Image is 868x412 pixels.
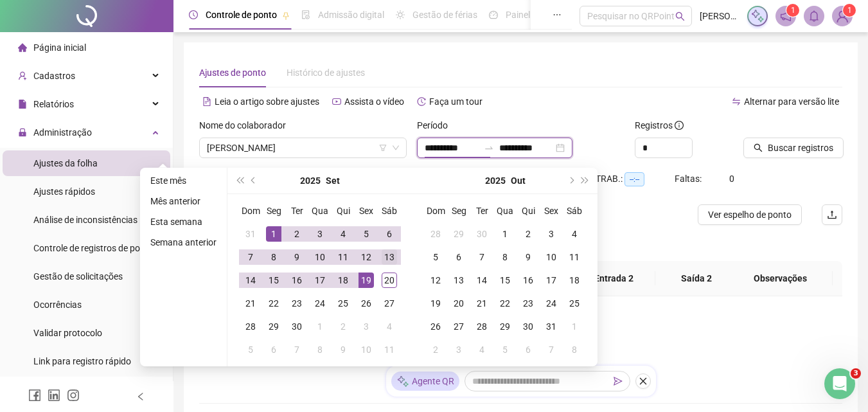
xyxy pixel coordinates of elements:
[786,4,799,17] sup: 1
[447,292,470,315] td: 2025-10-20
[355,315,378,338] td: 2025-10-03
[424,246,447,269] td: 2025-10-05
[335,249,351,265] div: 11
[544,296,559,311] div: 24
[808,10,820,22] span: bell
[428,296,443,311] div: 19
[312,273,328,288] div: 17
[544,342,559,357] div: 7
[189,10,198,19] span: clock-circle
[262,315,285,338] td: 2025-09-29
[493,338,517,361] td: 2025-11-05
[567,342,582,357] div: 8
[308,222,332,246] td: 2025-09-03
[489,10,498,19] span: dashboard
[262,269,285,292] td: 2025-09-15
[517,222,540,246] td: 2025-10-02
[428,273,443,288] div: 12
[243,319,258,334] div: 28
[382,249,397,265] div: 13
[243,249,258,265] div: 7
[540,199,563,222] th: Sex
[698,204,802,225] button: Ver espelho de ponto
[282,12,290,19] span: pushpin
[308,292,332,315] td: 2025-09-24
[233,168,247,193] button: super-prev-year
[470,269,493,292] td: 2025-10-14
[544,273,559,288] div: 17
[382,319,397,334] div: 4
[392,144,400,152] span: down
[563,222,586,246] td: 2025-10-04
[520,249,536,265] div: 9
[484,143,494,153] span: swap-right
[335,342,351,357] div: 9
[567,319,582,334] div: 1
[145,173,222,188] li: Este mês
[312,296,328,311] div: 24
[424,292,447,315] td: 2025-10-19
[544,319,559,334] div: 31
[239,246,262,269] td: 2025-09-07
[639,377,648,386] span: close
[266,342,281,357] div: 6
[382,273,397,288] div: 20
[332,269,355,292] td: 2025-09-18
[285,292,308,315] td: 2025-09-23
[285,338,308,361] td: 2025-10-07
[447,246,470,269] td: 2025-10-06
[335,226,351,242] div: 4
[544,226,559,242] div: 3
[429,96,483,107] span: Faça um tour
[199,67,266,78] span: Ajustes de ponto
[378,246,401,269] td: 2025-09-13
[359,249,374,265] div: 12
[289,273,305,288] div: 16
[326,168,340,193] button: month panel
[540,269,563,292] td: 2025-10-17
[318,10,384,20] span: Admissão digital
[497,319,513,334] div: 29
[847,6,852,15] span: 1
[428,226,443,242] div: 28
[285,315,308,338] td: 2025-09-30
[585,172,675,186] div: H. TRAB.:
[18,100,27,109] span: file
[517,199,540,222] th: Qui
[382,296,397,311] div: 27
[289,342,305,357] div: 7
[355,222,378,246] td: 2025-09-05
[308,269,332,292] td: 2025-09-17
[18,128,27,137] span: lock
[743,138,844,158] button: Buscar registros
[780,10,792,22] span: notification
[517,269,540,292] td: 2025-10-16
[247,168,261,193] button: prev-year
[474,249,490,265] div: 7
[308,315,332,338] td: 2025-10-01
[768,141,833,155] span: Buscar registros
[239,315,262,338] td: 2025-09-28
[301,10,310,19] span: file-done
[474,226,490,242] div: 30
[266,319,281,334] div: 29
[289,296,305,311] div: 23
[379,144,387,152] span: filter
[544,249,559,265] div: 10
[451,342,466,357] div: 3
[262,222,285,246] td: 2025-09-01
[474,319,490,334] div: 28
[239,269,262,292] td: 2025-09-14
[145,193,222,209] li: Mês anterior
[563,292,586,315] td: 2025-10-25
[451,249,466,265] div: 6
[493,292,517,315] td: 2025-10-22
[344,96,404,107] span: Assista o vídeo
[424,338,447,361] td: 2025-11-02
[335,296,351,311] div: 25
[262,292,285,315] td: 2025-09-22
[540,246,563,269] td: 2025-10-10
[396,10,405,19] span: sun
[266,296,281,311] div: 22
[378,292,401,315] td: 2025-09-27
